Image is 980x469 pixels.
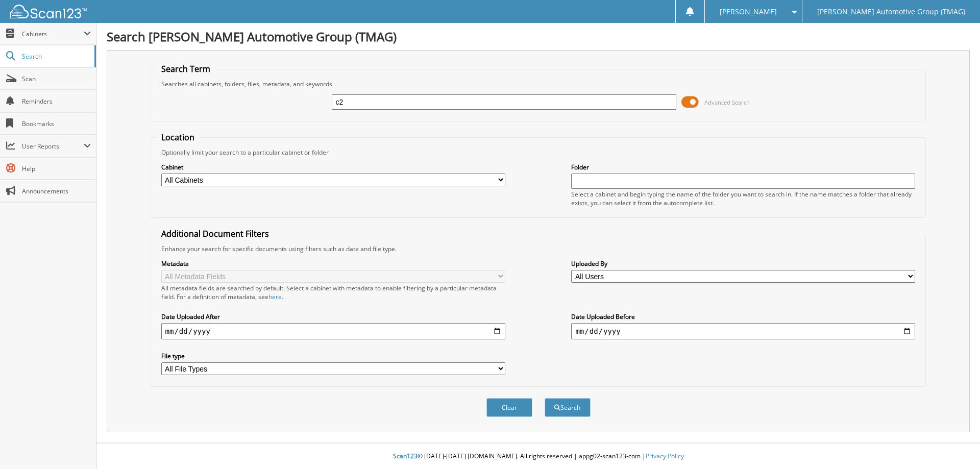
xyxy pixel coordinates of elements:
[393,452,418,460] span: Scan123
[486,398,532,417] button: Clear
[161,312,505,321] label: Date Uploaded After
[22,30,84,38] span: Cabinets
[161,323,505,339] input: start
[704,98,750,106] span: Advanced Search
[161,259,505,268] label: Metadata
[22,75,91,83] span: Scan
[107,28,970,45] h1: Search [PERSON_NAME] Automotive Group (TMAG)
[156,228,274,239] legend: Additional Document Filters
[96,444,980,469] div: © [DATE]-[DATE] [DOMAIN_NAME]. All rights reserved | appg02-scan123-com |
[929,420,980,469] iframe: Chat Widget
[571,163,915,171] label: Folder
[571,190,915,207] div: Select a cabinet and begin typing the name of the folder you want to search in. If the name match...
[22,142,84,151] span: User Reports
[571,312,915,321] label: Date Uploaded Before
[156,63,215,75] legend: Search Term
[10,5,87,18] img: scan123-logo-white.svg
[161,352,505,360] label: File type
[22,119,91,128] span: Bookmarks
[156,244,921,253] div: Enhance your search for specific documents using filters such as date and file type.
[22,164,91,173] span: Help
[571,323,915,339] input: end
[817,9,965,15] span: [PERSON_NAME] Automotive Group (TMAG)
[156,132,200,143] legend: Location
[22,52,89,61] span: Search
[22,187,91,195] span: Announcements
[156,148,921,157] div: Optionally limit your search to a particular cabinet or folder
[22,97,91,106] span: Reminders
[545,398,591,417] button: Search
[571,259,915,268] label: Uploaded By
[646,452,684,460] a: Privacy Policy
[268,292,282,301] a: here
[156,80,921,88] div: Searches all cabinets, folders, files, metadata, and keywords
[720,9,777,15] span: [PERSON_NAME]
[161,284,505,301] div: All metadata fields are searched by default. Select a cabinet with metadata to enable filtering b...
[161,163,505,171] label: Cabinet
